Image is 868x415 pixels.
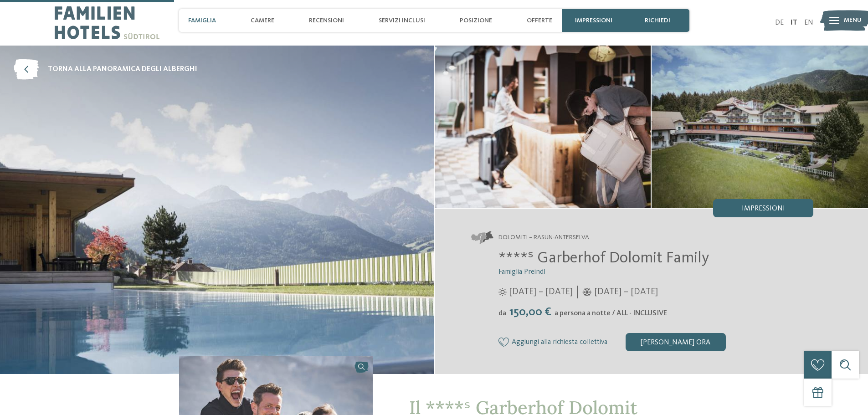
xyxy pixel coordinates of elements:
span: Impressioni [742,205,785,212]
span: Menu [844,16,862,25]
span: [DATE] – [DATE] [509,286,573,298]
a: torna alla panoramica degli alberghi [14,59,197,80]
img: Hotel Dolomit Family Resort Garberhof ****ˢ [652,46,868,208]
div: [PERSON_NAME] ora [626,333,726,351]
a: DE [775,19,784,26]
span: da [498,310,506,317]
i: Orari d'apertura inverno [582,288,592,296]
i: Orari d'apertura estate [498,288,507,296]
img: Il family hotel ad Anterselva: un paradiso naturale [435,46,651,208]
a: IT [791,19,797,26]
span: Aggiungi alla richiesta collettiva [512,338,607,347]
span: Famiglia Preindl [498,268,545,276]
a: EN [804,19,813,26]
span: ****ˢ Garberhof Dolomit Family [498,250,709,266]
span: [DATE] – [DATE] [594,286,658,298]
span: Dolomiti – Rasun-Anterselva [498,233,589,242]
span: 150,00 € [507,306,554,318]
span: torna alla panoramica degli alberghi [48,64,197,74]
span: a persona a notte / ALL - INCLUSIVE [555,310,667,317]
